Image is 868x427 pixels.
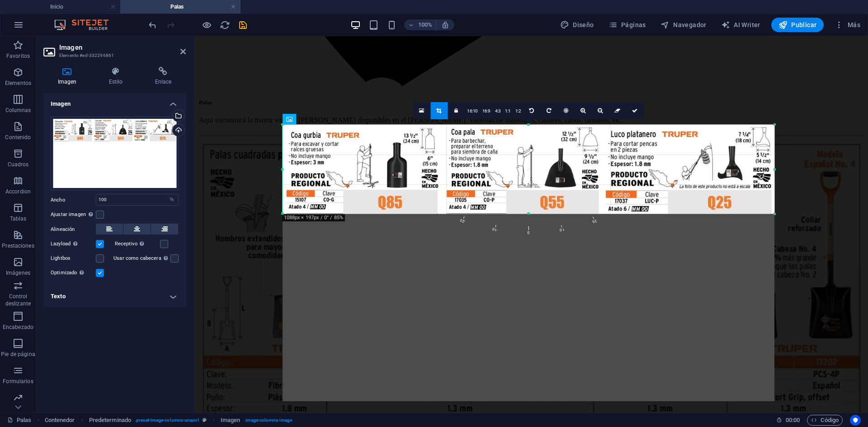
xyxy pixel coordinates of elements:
[237,19,248,30] button: save
[282,214,345,221] div: 1088px × 197px / 0° / 85%
[5,134,31,141] p: Contenido
[660,20,707,29] span: Navegador
[786,415,800,426] span: 00 00
[141,67,186,86] h4: Enlace
[609,102,626,119] a: Restablecer
[850,415,861,426] button: Usercentrics
[430,102,448,119] a: Modo de recorte
[560,20,594,29] span: Diseño
[503,103,513,120] a: 1:1
[1,351,35,358] p: Pie de página
[244,415,292,426] span: . image-columns-image
[413,102,430,119] a: Selecciona archivos del administrador de archivos, de la galería de fotos o carga archivo(s)
[43,286,186,307] h4: Texto
[557,18,598,32] button: Diseño
[807,415,843,426] button: Código
[59,52,168,60] h3: Elemento #ed-332296861
[465,103,480,120] a: 16:10
[135,415,199,426] span: . preset-image-columns-unacol
[626,102,643,119] a: Confirmar
[721,20,760,29] span: AI Writer
[480,103,493,120] a: 16:9
[835,20,860,29] span: Más
[45,415,75,426] span: Haz clic para seleccionar y doble clic para editar
[540,102,557,119] a: Girar 90° a la derecha
[6,52,30,60] p: Favoritos
[51,117,179,191] div: pala10truoct2025-hsB2W_M6qQNqWt8I44cKSw.JPG
[120,2,241,12] h4: Palas
[94,67,141,86] h4: Estilo
[115,239,160,249] label: Receptivo
[51,209,96,220] label: Ajustar imagen
[89,415,131,426] span: Haz clic para seleccionar y doble clic para editar
[776,415,800,426] h6: Tiempo de la sesión
[51,253,96,264] label: Lightbox
[771,18,824,32] button: Publicar
[441,21,449,29] i: Al redimensionar, ajustar el nivel de zoom automáticamente para ajustarse al dispositivo elegido.
[605,18,650,32] button: Páginas
[220,20,230,30] i: Volver a cargar página
[5,107,31,114] p: Columnas
[717,18,764,32] button: AI Writer
[51,239,96,249] label: Lazyload
[418,19,432,30] h6: 100%
[792,417,793,423] span: :
[811,415,839,426] span: Código
[2,242,34,249] p: Prestaciones
[52,19,120,30] img: Editor Logo
[493,103,503,120] a: 4:3
[778,20,817,29] span: Publicar
[147,19,158,30] button: undo
[404,19,436,30] button: 100%
[201,19,212,30] button: Haz clic para salir del modo de previsualización y seguir editando
[523,102,540,119] a: Girar 90° a la izquierda
[238,20,248,30] i: Guardar (Ctrl+S)
[524,40,534,236] span: 0
[6,269,30,277] p: Imágenes
[221,415,241,426] span: Haz clic para seleccionar y doble clic para editar
[7,415,32,426] a: Haz clic para cancelar la selección y doble clic para abrir páginas
[513,103,524,120] a: 1:2
[59,43,186,52] h2: Imagen
[203,418,207,422] i: Este elemento es un preajuste personalizable
[448,102,465,119] a: Conservar relación de aspecto
[113,253,170,264] label: Usar como cabecera
[592,102,609,119] a: Alejar
[5,188,31,195] p: Accordion
[10,215,27,222] p: Tablas
[43,67,94,86] h4: Imagen
[3,324,33,331] p: Encabezado
[575,102,592,119] a: Acercar
[219,19,230,30] button: reload
[51,267,96,278] label: Optimizado
[657,18,710,32] button: Navegador
[3,378,33,385] p: Formularios
[45,415,292,426] nav: breadcrumb
[43,93,186,109] h4: Imagen
[557,18,598,32] div: Diseño (Ctrl+Alt+Y)
[609,20,646,29] span: Páginas
[51,224,96,235] label: Alineación
[51,197,96,202] label: Ancho
[831,18,864,32] button: Más
[5,80,31,87] p: Elementos
[147,20,158,30] i: Deshacer: Cambiar imagen (Ctrl+Z)
[557,102,575,119] a: Centro
[8,161,29,168] p: Cuadros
